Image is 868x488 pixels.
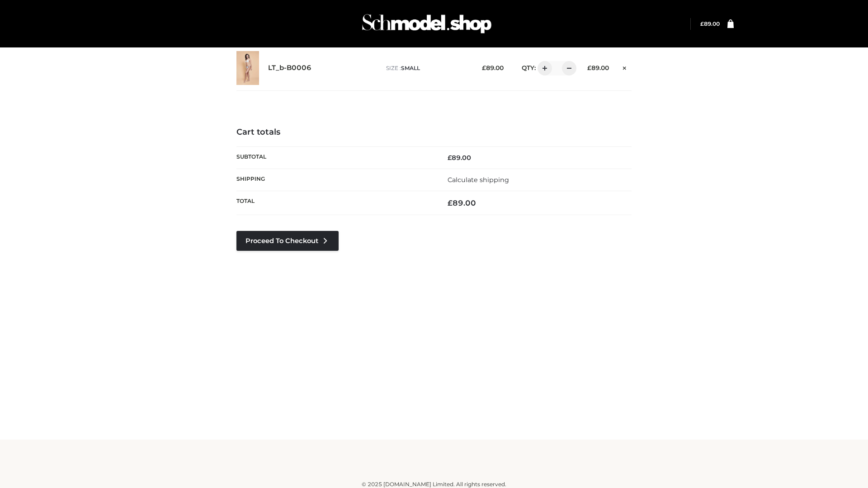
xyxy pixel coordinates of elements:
bdi: 89.00 [448,154,471,162]
img: Schmodel Admin 964 [359,6,495,42]
th: Total [236,191,434,215]
th: Subtotal [236,146,434,169]
span: SMALL [401,65,420,71]
span: £ [700,20,704,27]
bdi: 89.00 [700,20,720,27]
a: Proceed to Checkout [236,231,339,251]
div: QTY: [513,61,573,75]
a: Calculate shipping [448,176,509,184]
span: £ [482,64,486,71]
a: £89.00 [700,20,720,27]
p: size : [386,64,468,72]
a: Remove this item [618,61,632,73]
bdi: 89.00 [448,198,476,207]
span: £ [448,198,453,207]
a: LT_b-B0006 [268,64,311,72]
th: Shipping [236,169,434,191]
span: £ [448,154,452,162]
span: £ [587,64,591,71]
bdi: 89.00 [587,64,609,71]
bdi: 89.00 [482,64,504,71]
h4: Cart totals [236,127,632,137]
